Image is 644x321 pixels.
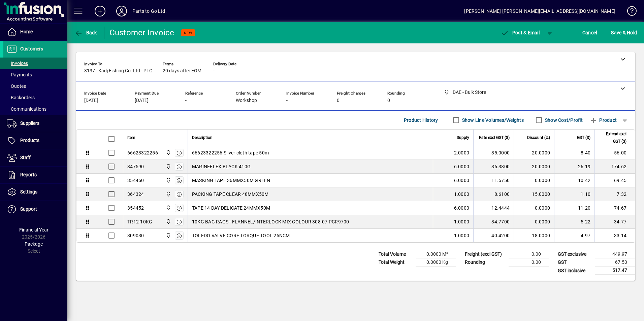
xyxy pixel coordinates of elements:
button: Cancel [581,27,599,39]
span: Cancel [582,27,597,38]
td: 10.42 [554,174,594,187]
span: 6.0000 [454,205,470,211]
td: 0.00 [509,258,549,266]
span: Supply [457,134,469,141]
label: Show Cost/Profit [544,117,583,123]
span: Home [20,29,33,34]
span: Customers [20,46,43,51]
button: Save & Hold [609,27,639,39]
div: Parts to Go Ltd. [132,6,167,16]
td: 0.0000 [514,201,554,215]
div: 354452 [127,205,144,211]
span: Description [192,134,213,141]
button: Post & Email [497,27,543,39]
span: DAE - Bulk Store [164,149,172,156]
a: Settings [3,184,67,201]
td: 0.0000 M³ [416,250,456,258]
span: [DATE] [84,98,98,103]
a: Backorders [3,92,67,103]
span: GST ($) [577,134,590,141]
div: 66623322256 [127,149,158,156]
div: 364324 [127,191,144,198]
a: Payments [3,69,67,80]
td: GST inclusive [554,266,595,275]
td: GST [554,258,595,266]
a: Reports [3,167,67,183]
span: 3137 - Kadj Fishing Co. Ltd - PTG [84,68,153,74]
span: 6.0000 [454,177,470,184]
td: 15.0000 [514,187,554,201]
a: Invoices [3,58,67,69]
app-page-header-button: Back [67,27,104,39]
div: 34.7700 [478,218,510,225]
a: Communications [3,103,67,115]
span: 10KG BAG RAGS - FLANNEL/INTERLOCK MIX COLOUR 308-07 PCR9700 [192,218,349,225]
button: Product [586,114,620,126]
span: PACKING TAPE CLEAR 48MMX50M [192,191,269,198]
span: DAE - Bulk Store [164,177,172,184]
td: 11.20 [554,201,594,215]
a: Products [3,132,67,149]
span: 0 [387,98,390,103]
span: P [512,30,515,35]
div: 12.4444 [478,205,510,211]
td: Rounding [461,258,509,266]
span: DAE - Bulk Store [164,232,172,239]
span: Payments [7,72,32,77]
span: Staff [20,155,31,160]
a: Knowledge Base [622,1,636,23]
span: 6.0000 [454,163,470,170]
span: Package [25,241,43,247]
div: TR12-10KG [127,218,152,225]
span: DAE - Bulk Store [164,190,172,198]
span: Back [74,30,97,35]
a: Quotes [3,80,67,92]
span: DAE - Bulk Store [164,204,172,212]
td: 0.00 [509,250,549,258]
td: 4.97 [554,229,594,242]
span: 1.0000 [454,232,470,239]
span: S [611,30,614,35]
td: 67.50 [595,258,635,266]
span: - [185,98,187,103]
span: 0 [337,98,340,103]
span: Extend excl GST ($) [599,130,626,145]
div: 11.5750 [478,177,510,184]
td: 174.62 [594,160,635,174]
div: Customer Invoice [109,27,174,38]
span: 66623322256 Silver cloth tape 50m [192,149,269,156]
span: MARINEFLEX BLACK 410G [192,163,251,170]
span: Communications [7,106,46,112]
div: 354450 [127,177,144,184]
div: 347590 [127,163,144,170]
td: 34.77 [594,215,635,229]
label: Show Line Volumes/Weights [461,117,524,123]
span: TOLEDO VALVE CORE TORQUE TOOL 25NCM [192,232,290,239]
td: Total Weight [375,258,416,266]
span: 1.0000 [454,191,470,198]
td: 517.47 [595,266,635,275]
span: - [286,98,288,103]
td: 18.0000 [514,229,554,242]
span: Product [589,115,617,126]
span: Workshop [236,98,257,103]
div: 36.3800 [478,163,510,170]
td: 26.19 [554,160,594,174]
span: Item [127,134,135,141]
button: Back [73,27,99,39]
span: 2.0000 [454,149,470,156]
span: MASKING TAPE 36MMX50M GREEN [192,177,270,184]
span: Discount (%) [527,134,550,141]
span: [DATE] [135,98,149,103]
td: 1.10 [554,187,594,201]
span: Product History [404,115,438,126]
td: 449.97 [595,250,635,258]
td: 74.67 [594,201,635,215]
td: GST exclusive [554,250,595,258]
span: NEW [184,31,192,35]
div: 8.6100 [478,191,510,198]
span: 1.0000 [454,218,470,225]
span: ave & Hold [611,27,637,38]
span: TAPE 14 DAY DELICATE 24MMX50M [192,205,270,211]
a: Home [3,24,67,40]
